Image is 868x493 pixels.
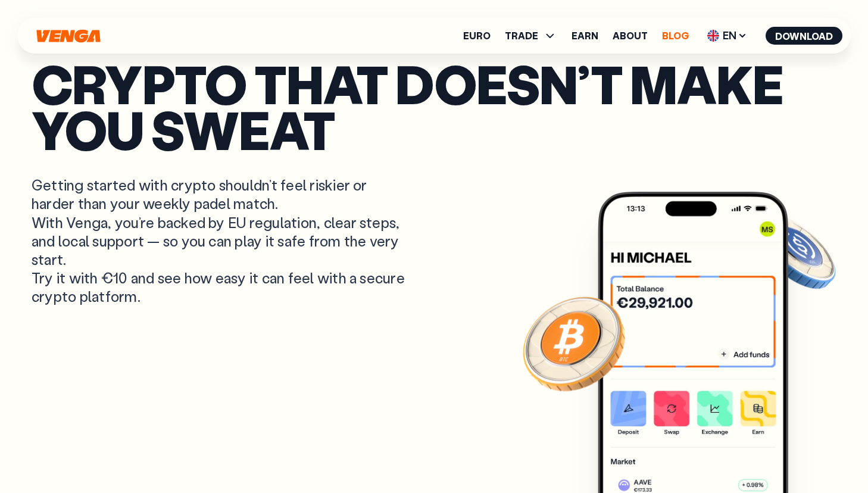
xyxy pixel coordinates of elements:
[753,209,838,295] img: USDC coin
[505,31,538,40] span: TRADE
[32,176,408,305] p: Getting started with crypto shouldn’t feel riskier or harder than your weekly padel match. With V...
[613,31,648,40] a: About
[520,289,627,397] img: Bitcoin
[703,26,751,45] span: EN
[707,30,719,42] img: flag-uk
[766,27,842,45] button: Download
[505,29,557,43] span: TRADE
[32,61,836,152] p: Crypto that doesn’t make you sweat
[662,31,689,40] a: Blog
[463,31,491,40] a: Euro
[572,31,598,40] a: Earn
[35,29,102,43] svg: Home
